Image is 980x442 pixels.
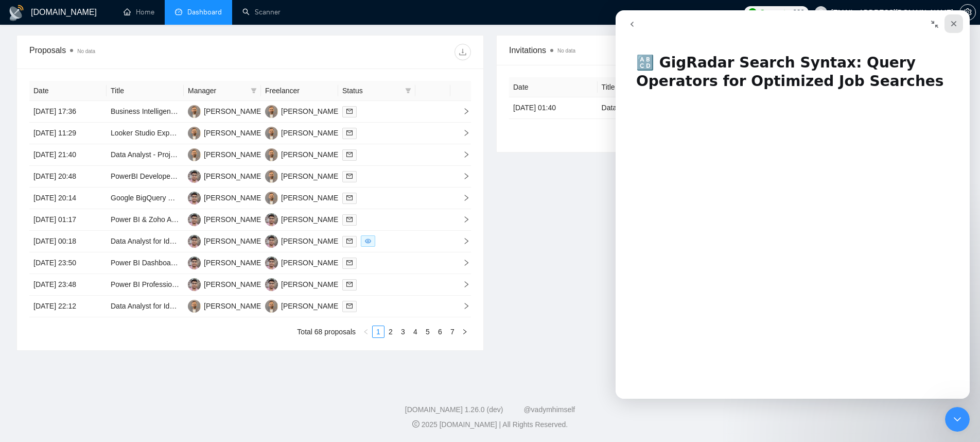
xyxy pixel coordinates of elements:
img: MS [188,192,201,205]
div: [PERSON_NAME] [281,171,340,182]
a: [DOMAIN_NAME] 1.26.0 (dev) [405,405,503,414]
span: filter [405,88,411,94]
iframe: Intercom live chat [616,10,970,399]
li: Next Page [459,326,471,338]
div: [PERSON_NAME] [204,149,263,160]
img: SK [265,300,278,313]
div: [PERSON_NAME] [204,214,263,225]
span: filter [249,83,259,98]
div: [PERSON_NAME] [204,235,263,247]
a: SK[PERSON_NAME] [188,301,263,310]
span: mail [346,260,353,266]
iframe: Intercom live chat [945,407,970,432]
div: [PERSON_NAME] [281,192,340,203]
a: homeHome [124,8,154,16]
a: MS[PERSON_NAME] [188,258,263,266]
span: right [454,194,470,201]
span: right [454,302,470,310]
a: 2 [385,326,396,337]
div: [PERSON_NAME] [204,257,263,268]
span: user [817,9,825,16]
span: left [363,329,369,335]
a: SK[PERSON_NAME] [265,128,340,137]
span: Connects: [760,7,791,18]
span: Manager [188,85,247,96]
span: filter [251,88,257,94]
td: [DATE] 20:14 [29,188,107,209]
div: [PERSON_NAME] [281,127,340,139]
a: MS[PERSON_NAME] [188,172,263,180]
a: 5 [422,326,433,337]
span: right [454,259,470,266]
td: [DATE] 23:48 [29,274,107,296]
a: Looker Studio Expert Needed [111,129,205,137]
button: setting [959,4,976,21]
img: logo [8,5,25,21]
span: download [455,48,470,56]
span: right [454,151,470,158]
td: [DATE] 22:12 [29,296,107,317]
th: Date [509,77,598,97]
li: Total 68 proposals [297,326,356,338]
li: 4 [409,326,422,338]
span: eye [365,238,371,244]
img: SK [265,192,278,205]
img: upwork-logo.png [748,8,757,16]
span: filter [403,83,413,98]
a: MS[PERSON_NAME] [265,258,340,266]
span: No data [77,48,95,54]
span: mail [346,130,353,136]
span: mail [346,173,353,179]
div: [PERSON_NAME] [281,279,340,290]
td: [DATE] 20:48 [29,166,107,188]
a: MS[PERSON_NAME] [188,215,263,223]
span: Dashboard [187,8,222,16]
img: MS [265,213,278,226]
a: MS[PERSON_NAME] [188,280,263,288]
a: SK[PERSON_NAME] [188,128,263,137]
a: SK[PERSON_NAME] [188,150,263,158]
th: Freelancer [261,81,338,101]
span: right [454,173,470,180]
a: MS[PERSON_NAME] [265,215,340,223]
img: SK [188,148,201,161]
img: MS [188,213,201,226]
a: 3 [397,326,409,337]
img: SK [265,170,278,183]
td: Power BI Professional Needed for Dashboard Development [107,274,184,296]
th: Date [29,81,107,101]
a: @vadymhimself [523,405,575,414]
span: right [454,237,470,245]
div: [PERSON_NAME] [204,171,263,182]
img: SK [188,300,201,313]
button: right [459,326,471,338]
a: MS[PERSON_NAME] [188,193,263,201]
td: Data Analyst - Project Performance [107,144,184,166]
th: Title [107,81,184,101]
span: 220 [793,7,804,18]
div: Proposals [29,44,250,60]
span: dashboard [175,8,182,15]
td: Power BI & Zoho Analytics Dashboard Developer [107,209,184,231]
a: SK[PERSON_NAME] [265,107,340,115]
td: Google BigQuery & Looker Studio Expert for Custom Mapping [107,188,184,209]
div: [PERSON_NAME] [281,257,340,268]
span: Invitations [509,44,951,57]
a: Power BI Dashboard Development for Financial Data [111,259,280,267]
td: Business Intelligence Analyst Needed [107,101,184,123]
img: SK [188,127,201,140]
img: SK [265,127,278,140]
div: [PERSON_NAME] [281,235,340,247]
img: MS [188,170,201,183]
th: Manager [184,81,261,101]
a: SK[PERSON_NAME] [265,172,340,180]
li: 2 [384,326,397,338]
div: [PERSON_NAME] [204,106,263,117]
a: SK[PERSON_NAME] [188,107,263,115]
a: Power BI Professional Needed for Dashboard Development [111,280,301,288]
span: right [454,129,470,137]
td: [DATE] 21:40 [29,144,107,166]
li: 7 [446,326,459,338]
td: [DATE] 11:29 [29,123,107,144]
td: Data Analyst for Identifying Pricing Discrepancies [107,231,184,252]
